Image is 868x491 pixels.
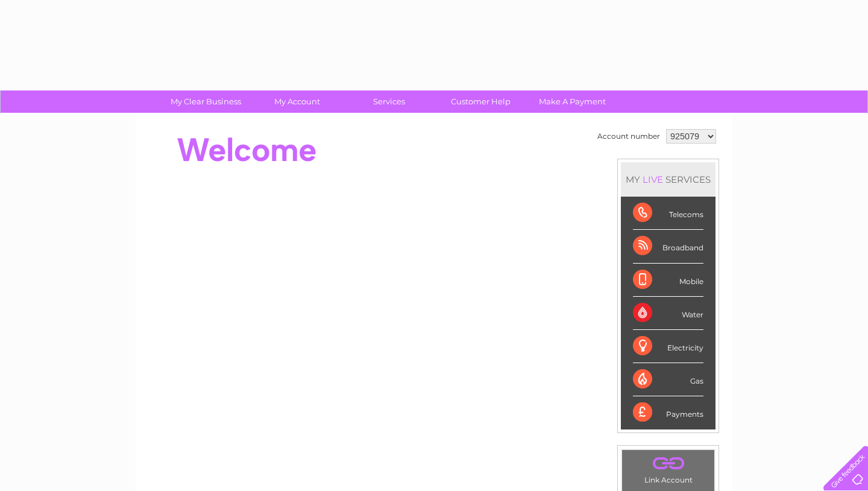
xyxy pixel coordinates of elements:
[633,297,703,330] div: Water
[431,90,530,113] a: Customer Help
[594,126,663,147] td: Account number
[633,330,703,363] div: Electricity
[625,453,711,474] a: .
[248,90,347,113] a: My Account
[156,90,256,113] a: My Clear Business
[621,162,715,197] div: MY SERVICES
[633,264,703,297] div: Mobile
[523,90,622,113] a: Make A Payment
[339,90,439,113] a: Services
[621,449,715,487] td: Link Account
[633,197,703,230] div: Telecoms
[633,363,703,396] div: Gas
[633,396,703,429] div: Payments
[633,230,703,263] div: Broadband
[640,174,665,185] div: LIVE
